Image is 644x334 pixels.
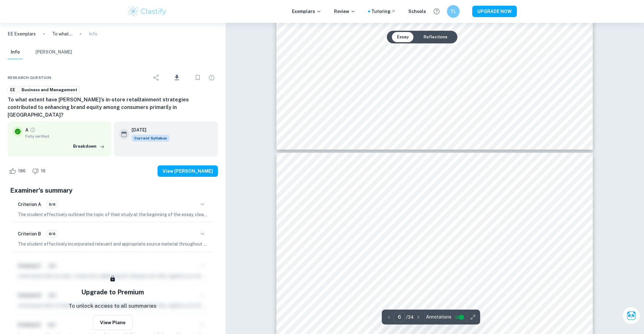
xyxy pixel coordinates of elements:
[371,8,396,15] a: Tutoring
[127,5,167,18] img: Clastify logo
[292,8,321,15] p: Exemplars
[8,45,23,59] button: Info
[408,8,426,15] a: Schools
[450,8,457,15] h6: TL
[334,8,356,15] p: Review
[81,287,144,297] h5: Upgrade to Premium
[8,75,51,80] span: Research question
[30,166,49,176] div: Dislike
[426,314,451,320] span: Annotations
[392,32,414,42] button: Essay
[8,86,18,94] a: EE
[19,87,79,93] span: Business and Management
[8,87,17,93] span: EE
[15,168,29,174] span: 196
[132,135,170,142] span: Current Syllabus
[18,241,208,247] p: The student effectively incorporated relevant and appropriate source material throughout the essa...
[89,30,97,37] p: Info
[18,211,208,218] p: The student effectively outlined the topic of their study at the beginning of the essay, clearly ...
[158,165,218,177] button: View [PERSON_NAME]
[10,186,215,195] h5: Examiner's summary
[150,71,163,84] div: Share
[472,6,517,17] button: UPGRADE NOW
[46,202,58,207] span: 5/6
[25,126,28,133] p: A
[418,32,452,42] button: Reflections
[18,230,41,237] h6: Criterion B
[622,307,640,324] button: Ask Clai
[25,133,106,139] span: Fully verified
[431,6,442,17] button: Help and Feedback
[132,126,164,133] h6: [DATE]
[46,231,58,237] span: 6/6
[8,96,218,119] h6: To what extent have [PERSON_NAME]'s in-store retailtainment strategies contributed to enhancing b...
[52,30,72,37] p: To what extent have [PERSON_NAME]'s in-store retailtainment strategies contributed to enhancing b...
[30,127,35,133] a: Grade fully verified
[18,201,41,208] h6: Criterion A
[205,71,218,84] div: Report issue
[132,135,170,142] div: This exemplar is based on the current syllabus. Feel free to refer to it for inspiration/ideas wh...
[93,315,133,330] button: View Plans
[164,69,190,86] div: Download
[406,314,414,321] p: / 34
[37,168,49,174] span: 16
[69,302,157,310] p: To unlock access to all summaries
[35,45,72,59] button: [PERSON_NAME]
[19,86,80,94] a: Business and Management
[71,142,106,151] button: Breakdown
[191,71,204,84] div: Bookmark
[8,166,29,176] div: Like
[447,5,460,18] button: TL
[8,30,36,37] a: EE Exemplars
